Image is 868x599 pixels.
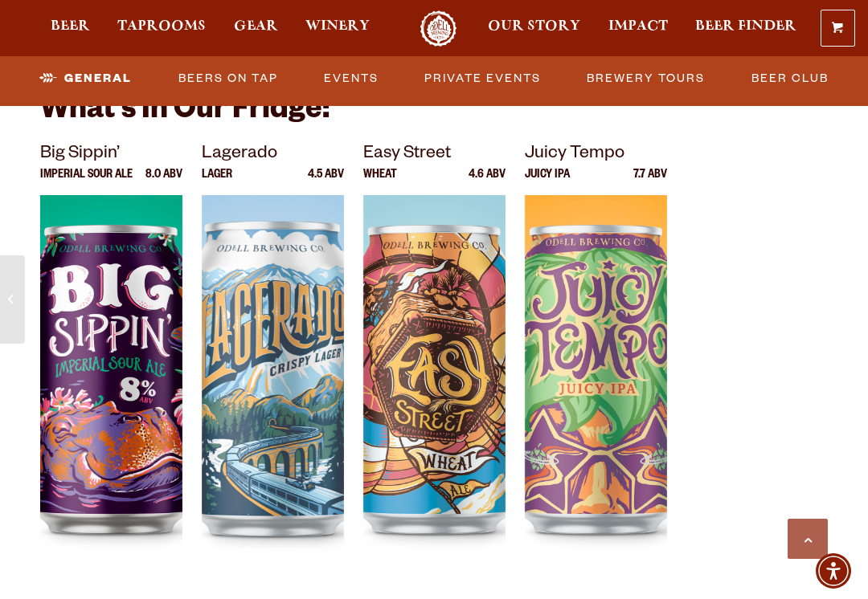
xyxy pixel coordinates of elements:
[172,60,285,97] a: Beers on Tap
[525,169,570,195] p: Juicy IPA
[745,60,835,97] a: Beer Club
[40,169,133,195] p: Imperial Sour Ale
[40,92,633,141] h3: What's in our fridge:
[598,10,678,47] a: Impact
[363,169,397,195] p: Wheat
[816,553,851,589] div: Accessibility Menu
[202,141,344,597] a: Lagerado Lager 4.5 ABV Lagerado Lagerado
[363,141,506,597] a: Easy Street Wheat 4.6 ABV Easy Street Easy Street
[40,10,100,47] a: Beer
[580,60,711,97] a: Brewery Tours
[51,20,90,33] span: Beer
[695,20,796,33] span: Beer Finder
[525,141,667,169] p: Juicy Tempo
[469,169,506,195] p: 4.6 ABV
[363,195,506,597] img: Easy Street
[525,195,667,597] img: Juicy Tempo
[33,60,138,97] a: General
[308,169,344,195] p: 4.5 ABV
[418,60,547,97] a: Private Events
[788,519,828,559] a: Scroll to top
[40,141,182,597] a: Big Sippin’ Imperial Sour Ale 8.0 ABV Big Sippin’ Big Sippin’
[202,195,344,597] img: Lagerado
[608,20,668,33] span: Impact
[223,10,289,47] a: Gear
[488,20,580,33] span: Our Story
[234,20,278,33] span: Gear
[408,10,469,47] a: Odell Home
[363,141,506,169] p: Easy Street
[305,20,370,33] span: Winery
[295,10,380,47] a: Winery
[117,20,206,33] span: Taprooms
[477,10,591,47] a: Our Story
[525,141,667,597] a: Juicy Tempo Juicy IPA 7.7 ABV Juicy Tempo Juicy Tempo
[107,10,216,47] a: Taprooms
[202,141,344,169] p: Lagerado
[317,60,385,97] a: Events
[40,195,182,597] img: Big Sippin’
[40,141,182,169] p: Big Sippin’
[685,10,807,47] a: Beer Finder
[633,169,667,195] p: 7.7 ABV
[202,169,232,195] p: Lager
[145,169,182,195] p: 8.0 ABV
